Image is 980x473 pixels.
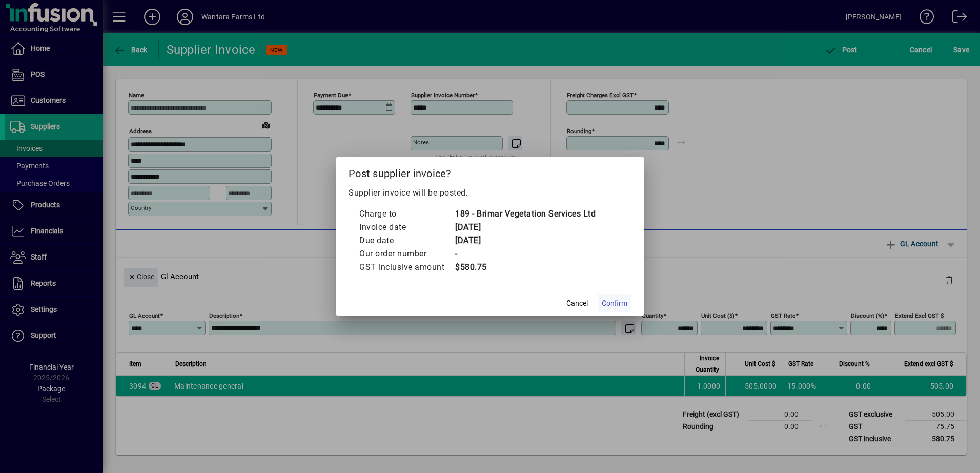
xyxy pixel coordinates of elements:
button: Cancel [561,294,594,312]
td: [DATE] [455,234,596,247]
td: - [455,247,596,261]
td: $580.75 [455,261,596,274]
span: Cancel [566,298,588,309]
td: Charge to [359,207,455,221]
h2: Post supplier invoice? [336,157,644,186]
td: [DATE] [455,221,596,234]
td: 189 - Brimar Vegetation Services Ltd [455,207,596,221]
button: Confirm [598,294,631,312]
td: GST inclusive amount [359,261,455,274]
p: Supplier invoice will be posted. [349,187,631,199]
td: Due date [359,234,455,247]
td: Invoice date [359,221,455,234]
td: Our order number [359,247,455,261]
span: Confirm [602,298,627,309]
